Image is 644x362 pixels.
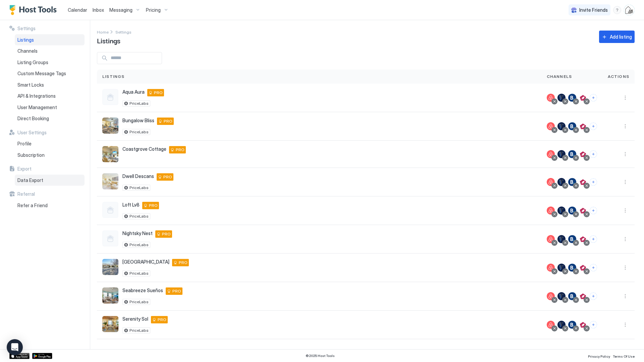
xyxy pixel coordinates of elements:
[621,207,629,215] button: More options
[621,292,629,300] button: More options
[146,7,161,13] span: Pricing
[93,7,104,13] span: Inbox
[9,5,60,15] a: Host Tools Logo
[115,28,131,35] a: Settings
[15,79,85,91] a: Smart Locks
[158,317,166,323] span: PRO
[621,178,629,186] div: menu
[149,202,158,209] span: PRO
[102,259,118,275] div: listing image
[17,93,56,99] span: API & Integrations
[306,354,335,358] span: © 2025 Host Tools
[164,118,172,124] span: PRO
[590,292,597,300] button: Connect channels
[590,207,597,214] button: Connect channels
[590,321,597,328] button: Connect channels
[122,118,154,124] span: Bungalow Bliss
[17,26,36,32] span: Settings
[163,174,172,180] span: PRO
[102,316,118,332] div: listing image
[588,354,610,358] span: Privacy Policy
[15,68,85,79] a: Custom Message Tags
[17,152,45,158] span: Subscription
[93,6,104,13] a: Inbox
[68,7,87,13] span: Calendar
[621,321,629,329] div: menu
[613,354,635,358] span: Terms Of Use
[15,113,85,124] a: Direct Booking
[17,48,38,54] span: Channels
[17,141,32,147] span: Profile
[17,202,48,209] span: Refer a Friend
[621,94,629,102] div: menu
[613,6,621,14] div: menu
[122,202,140,208] span: Loft Lv8
[176,147,184,153] span: PRO
[154,90,163,96] span: PRO
[97,28,109,35] a: Home
[590,123,597,130] button: Connect channels
[102,74,125,80] span: Listings
[17,82,44,88] span: Smart Locks
[621,150,629,158] div: menu
[621,122,629,130] button: More options
[102,173,118,189] div: listing image
[32,353,52,359] a: Google Play Store
[17,71,66,77] span: Custom Message Tags
[172,288,181,294] span: PRO
[122,316,148,322] span: Serenity Sol
[590,178,597,186] button: Connect channels
[162,231,171,237] span: PRO
[547,74,572,80] span: Channels
[9,353,30,359] div: App Store
[17,130,47,136] span: User Settings
[621,94,629,102] button: More options
[17,166,32,172] span: Export
[613,352,635,359] a: Terms Of Use
[15,45,85,57] a: Channels
[97,30,109,35] span: Home
[15,90,85,102] a: API & Integrations
[17,59,48,65] span: Listing Groups
[15,34,85,46] a: Listings
[590,150,597,158] button: Connect channels
[621,122,629,130] div: menu
[122,146,166,152] span: Coastgrove Cottage
[624,5,635,15] div: User profile
[590,94,597,101] button: Connect channels
[608,74,629,80] span: Actions
[102,118,118,134] div: listing image
[610,33,632,40] div: Add listing
[621,150,629,158] button: More options
[179,260,187,266] span: PRO
[17,104,57,110] span: User Management
[15,175,85,186] a: Data Export
[621,207,629,215] div: menu
[17,116,49,122] span: Direct Booking
[115,28,131,35] div: Breadcrumb
[599,31,635,43] button: Add listing
[17,37,34,43] span: Listings
[122,287,163,293] span: Seabreeze Sueños
[122,173,154,179] span: Dwell Descans
[122,259,169,265] span: [GEOGRAPHIC_DATA]
[15,149,85,161] a: Subscription
[17,191,35,197] span: Referral
[590,235,597,243] button: Connect channels
[122,230,153,236] span: Nightsky Nest
[97,35,120,45] span: Listings
[122,89,145,95] span: Aqua Aura
[15,102,85,113] a: User Management
[621,178,629,186] button: More options
[15,138,85,149] a: Profile
[68,6,87,13] a: Calendar
[621,264,629,272] button: More options
[108,52,162,64] input: Input Field
[621,235,629,243] div: menu
[109,7,132,13] span: Messaging
[588,352,610,359] a: Privacy Policy
[621,321,629,329] button: More options
[102,146,118,162] div: listing image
